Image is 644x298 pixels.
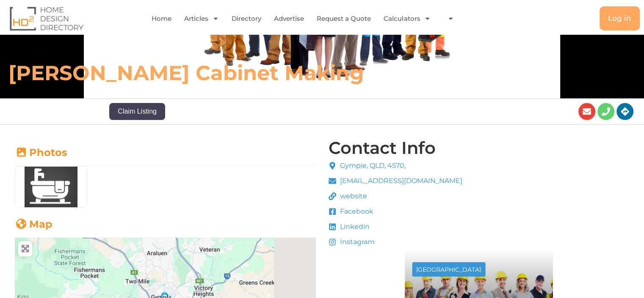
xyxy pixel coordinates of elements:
[600,6,640,31] a: Log in
[338,222,370,232] span: Linkedin
[338,206,373,217] span: Facebook
[608,15,631,22] span: Log in
[184,9,219,28] a: Articles
[338,191,367,201] span: website
[15,218,53,230] a: Map
[317,9,371,28] a: Request a Quote
[109,103,165,120] button: Claim Listing
[338,237,375,247] span: Instagram
[338,161,406,171] span: Gympie, QLD, 4570,
[416,267,481,273] div: [GEOGRAPHIC_DATA]
[338,176,462,186] span: [EMAIL_ADDRESS][DOMAIN_NAME]
[329,139,436,156] h4: Contact Info
[131,9,481,28] nav: Menu
[232,9,261,28] a: Directory
[152,9,171,28] a: Home
[329,176,463,186] a: [EMAIL_ADDRESS][DOMAIN_NAME]
[15,167,87,207] img: Bathroom
[8,60,447,86] h6: [PERSON_NAME] Cabinet Making
[384,9,431,28] a: Calculators
[274,9,304,28] a: Advertise
[15,146,67,159] a: Photos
